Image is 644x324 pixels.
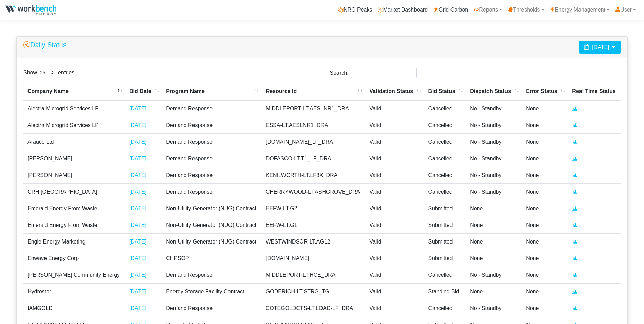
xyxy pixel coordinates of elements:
[330,68,417,78] label: Search:
[125,83,162,100] th: Bid Date : activate to sort column ascending
[162,217,262,233] td: Non-Utility Generator (NUG) Contract
[572,106,577,111] a: Real Time Status
[262,283,366,300] td: GODERICH-LT.STRG_TG
[365,217,424,233] td: Valid
[37,68,58,78] select: Showentries
[262,217,366,233] td: EEFW-LT.G1
[129,189,146,195] a: [DATE]
[466,83,522,100] th: Dispatch Status : activate to sort column ascending
[375,3,430,17] a: Market Dashboard
[572,305,577,311] a: Real Time Status
[572,139,577,145] a: Real Time Status
[23,68,74,78] label: Show entries
[466,217,522,233] td: None
[162,167,262,183] td: Demand Response
[466,133,522,150] td: No - Standby
[522,183,568,200] td: None
[365,83,424,100] th: Validation Status : activate to sort column ascending
[522,283,568,300] td: None
[365,267,424,283] td: Valid
[162,83,262,100] th: Program Name : activate to sort column ascending
[522,267,568,283] td: None
[129,289,146,294] a: [DATE]
[23,133,125,150] td: Arauco Ltd
[162,200,262,217] td: Non-Utility Generator (NUG) Contract
[365,250,424,267] td: Valid
[466,183,522,200] td: No - Standby
[23,200,125,217] td: Emerald Energy From Waste
[572,222,577,228] a: Real Time Status
[424,100,466,117] td: Cancelled
[262,183,366,200] td: CHERRYWOOD-LT.ASHGROVE_DRA
[522,117,568,133] td: None
[365,167,424,183] td: Valid
[572,189,577,195] a: Real Time Status
[365,200,424,217] td: Valid
[572,122,577,128] a: Real Time Status
[162,267,262,283] td: Demand Response
[162,283,262,300] td: Energy Storage Facility Contract
[466,250,522,267] td: None
[162,250,262,267] td: CHPSOP
[365,133,424,150] td: Valid
[129,156,146,161] a: [DATE]
[129,239,146,245] a: [DATE]
[365,300,424,317] td: Valid
[129,106,146,111] a: [DATE]
[466,100,522,117] td: No - Standby
[23,300,125,317] td: IAMGOLD
[5,5,56,15] img: NRGPeaks.png
[23,233,125,250] td: Engie Energy Marketing
[522,100,568,117] td: None
[424,217,466,233] td: Submitted
[23,267,125,283] td: [PERSON_NAME] Community Energy
[335,3,375,17] a: NRG Peaks
[23,217,125,233] td: Emerald Energy From Waste
[572,289,577,294] a: Real Time Status
[365,183,424,200] td: Valid
[522,83,568,100] th: Error Status : activate to sort column ascending
[23,283,125,300] td: Hydrostor
[424,300,466,317] td: Cancelled
[262,150,366,167] td: DOFASCO-LT.T1_LF_DRA
[424,167,466,183] td: Cancelled
[129,272,146,278] a: [DATE]
[262,117,366,133] td: ESSA-LT.AESLNR1_DRA
[522,250,568,267] td: None
[547,3,612,17] a: Energy Management
[522,217,568,233] td: None
[262,250,366,267] td: [DOMAIN_NAME]
[129,255,146,261] a: [DATE]
[424,117,466,133] td: Cancelled
[23,100,125,117] td: Alectra Microgrid Services LP
[466,150,522,167] td: No - Standby
[365,117,424,133] td: Valid
[424,200,466,217] td: Submitted
[23,150,125,167] td: [PERSON_NAME]
[23,250,125,267] td: Enwave Energy Corp
[522,133,568,150] td: None
[522,233,568,250] td: None
[129,172,146,178] a: [DATE]
[262,83,366,100] th: Resource Id : activate to sort column ascending
[262,267,366,283] td: MIDDLEPORT-LT.HCE_DRA
[365,100,424,117] td: Valid
[129,122,146,128] a: [DATE]
[424,267,466,283] td: Cancelled
[262,167,366,183] td: KENILWORTH-LT.LF8X_DRA
[466,267,522,283] td: No - Standby
[129,205,146,211] a: [DATE]
[262,100,366,117] td: MIDDLEPORT-LT.AESLNR1_DRA
[471,3,505,17] a: Reports
[162,150,262,167] td: Demand Response
[162,233,262,250] td: Non-Utility Generator (NUG) Contract
[162,133,262,150] td: Demand Response
[23,183,125,200] td: CRH [GEOGRAPHIC_DATA]
[430,3,471,17] a: Grid Carbon
[592,44,609,50] span: [DATE]
[129,222,146,228] a: [DATE]
[162,100,262,117] td: Demand Response
[162,300,262,317] td: Demand Response
[522,167,568,183] td: None
[612,3,639,17] a: User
